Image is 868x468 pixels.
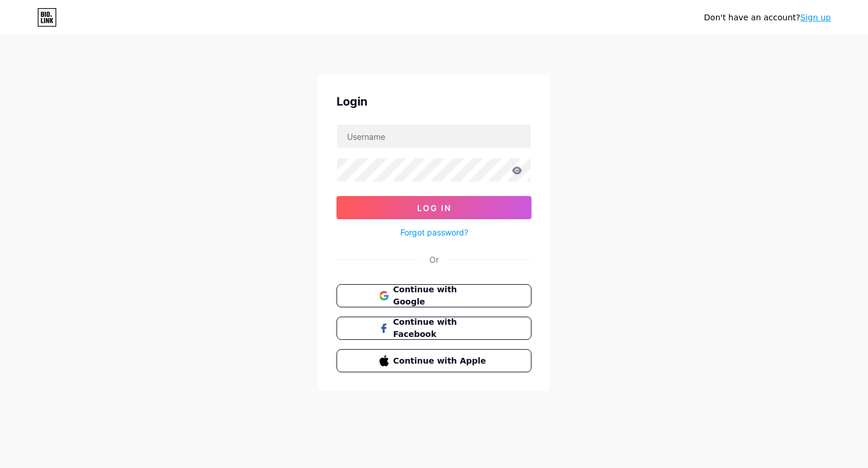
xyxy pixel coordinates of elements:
span: Log In [417,203,451,213]
div: Or [429,253,439,266]
div: Login [337,93,531,110]
div: Don't have an account? [704,12,831,24]
button: Continue with Apple [337,349,531,372]
span: Continue with Google [393,284,489,308]
a: Sign up [800,13,831,22]
button: Log In [337,196,531,219]
button: Continue with Facebook [337,317,531,340]
button: Continue with Google [337,284,531,307]
span: Continue with Facebook [393,316,489,340]
span: Continue with Apple [393,355,489,367]
a: Forgot password? [400,226,468,238]
input: Username [337,125,531,148]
